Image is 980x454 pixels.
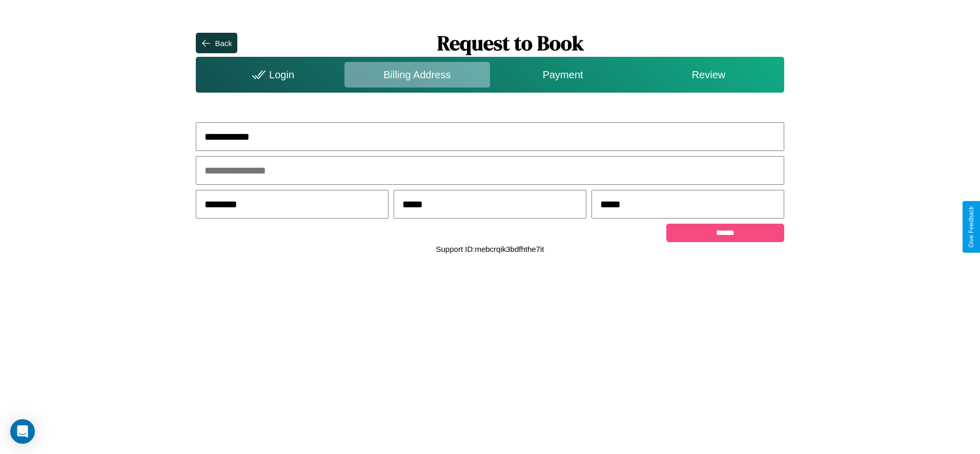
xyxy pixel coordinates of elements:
[636,62,781,88] div: Review
[215,39,232,48] div: Back
[10,419,35,444] div: Open Intercom Messenger
[237,29,784,57] h1: Request to Book
[968,206,975,248] div: Give Feedback
[198,62,344,88] div: Login
[436,242,544,256] p: Support ID: mebcrqik3bdfhthe7it
[490,62,636,88] div: Payment
[344,62,490,88] div: Billing Address
[196,33,237,53] button: Back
